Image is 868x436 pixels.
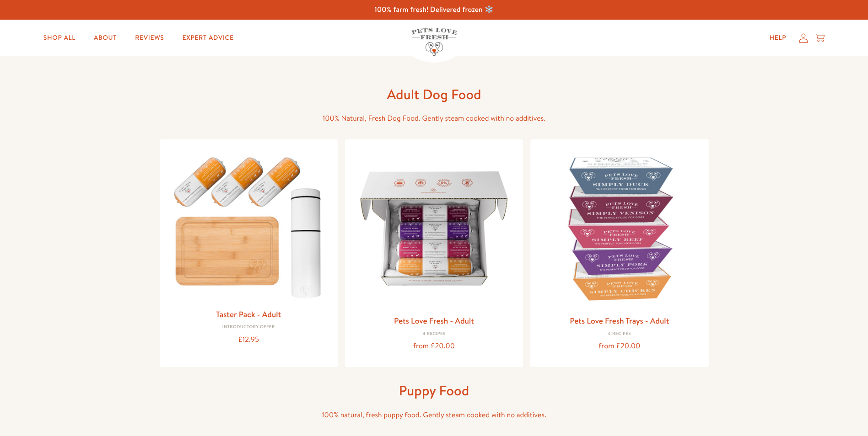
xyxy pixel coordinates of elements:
a: Reviews [128,29,171,47]
div: £12.95 [167,334,330,346]
div: from £20.00 [538,340,701,352]
a: Pets Love Fresh - Adult [394,315,474,326]
a: About [86,29,124,47]
div: 4 Recipes [352,331,516,337]
div: from £20.00 [352,340,516,352]
span: 100% Natural, Fresh Dog Food. Gently steam cooked with no additives. [323,113,545,123]
span: 100% natural, fresh puppy food. Gently steam cooked with no additives. [322,410,546,420]
a: Pets Love Fresh Trays - Adult [570,315,669,326]
h1: Puppy Food [288,382,581,399]
img: Pets Love Fresh Trays - Adult [538,147,701,310]
img: Pets Love Fresh - Adult [352,147,516,310]
a: Shop All [36,29,83,47]
a: Expert Advice [175,29,241,47]
img: Taster Pack - Adult [167,147,330,303]
img: Pets Love Fresh [411,28,457,56]
a: Taster Pack - Adult [216,308,281,320]
div: Introductory Offer [167,324,330,330]
div: 4 Recipes [538,331,701,337]
h1: Adult Dog Food [288,85,581,103]
a: Help [762,29,793,47]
